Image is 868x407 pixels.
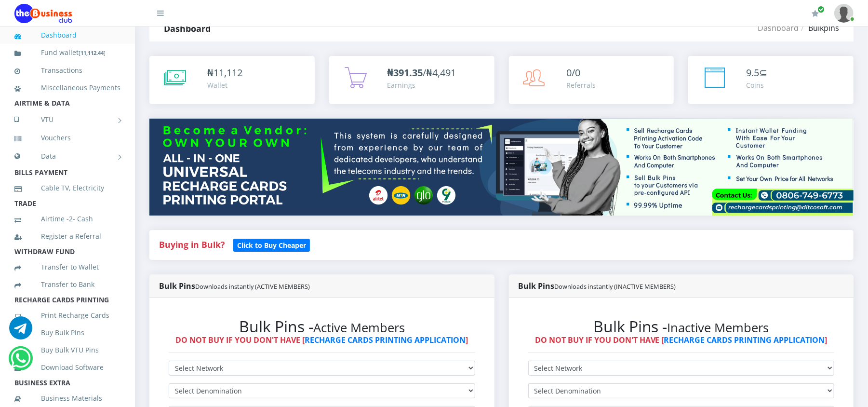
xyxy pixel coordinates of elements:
small: Downloads instantly (INACTIVE MEMBERS) [555,282,676,291]
a: Print Recharge Cards [14,304,120,326]
img: multitenant_rcp.png [149,119,854,215]
strong: Buying in Bulk? [159,239,225,250]
div: Wallet [207,80,242,90]
a: Transactions [14,59,120,81]
span: 11,112 [214,66,242,79]
a: 0/0 Referrals [509,56,674,104]
span: 9.5 [746,66,759,79]
a: Transfer to Bank [14,273,120,296]
img: User [834,4,854,23]
b: Click to Buy Cheaper [237,241,306,250]
div: Coins [746,80,767,90]
a: RECHARGE CARDS PRINTING APPLICATION [664,335,825,345]
small: [ ] [79,49,106,56]
a: ₦11,112 Wallet [149,56,315,104]
a: Click to Buy Cheaper [233,239,310,250]
a: Download Software [14,356,120,379]
strong: Dashboard [164,23,211,34]
img: Logo [14,4,72,23]
strong: Bulk Pins [519,281,676,291]
strong: Bulk Pins [159,281,310,291]
small: Downloads instantly (ACTIVE MEMBERS) [195,282,310,291]
a: Register a Referral [14,225,120,247]
small: Inactive Members [668,319,769,336]
a: Data [14,144,120,168]
a: ₦391.35/₦4,491 Earnings [329,56,494,104]
a: Fund wallet[11,112.44] [14,41,120,64]
a: Chat for support [9,324,32,339]
strong: DO NOT BUY IF YOU DON'T HAVE [ ] [175,335,468,345]
a: VTU [14,108,120,132]
div: Earnings [387,80,456,90]
h2: Bulk Pins - [169,317,475,336]
strong: DO NOT BUY IF YOU DON'T HAVE [ ] [535,335,828,345]
a: Transfer to Wallet [14,256,120,278]
li: Bulkpins [799,22,839,34]
a: Dashboard [758,23,799,33]
a: Chat for support [11,354,31,370]
span: Renew/Upgrade Subscription [817,6,825,13]
small: Active Members [313,319,405,336]
div: ₦ [207,66,242,80]
a: Dashboard [14,24,120,46]
a: Vouchers [14,127,120,149]
div: ⊆ [746,66,767,80]
i: Renew/Upgrade Subscription [812,10,819,17]
span: /₦4,491 [387,66,456,79]
a: Airtime -2- Cash [14,208,120,230]
b: ₦391.35 [387,66,423,79]
b: 11,112.44 [80,49,104,56]
span: 0/0 [567,66,581,79]
a: Cable TV, Electricity [14,177,120,199]
a: Miscellaneous Payments [14,77,120,99]
a: Buy Bulk VTU Pins [14,339,120,361]
div: Referrals [567,80,596,90]
h2: Bulk Pins - [528,317,835,336]
a: Buy Bulk Pins [14,322,120,344]
a: RECHARGE CARDS PRINTING APPLICATION [305,335,466,345]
